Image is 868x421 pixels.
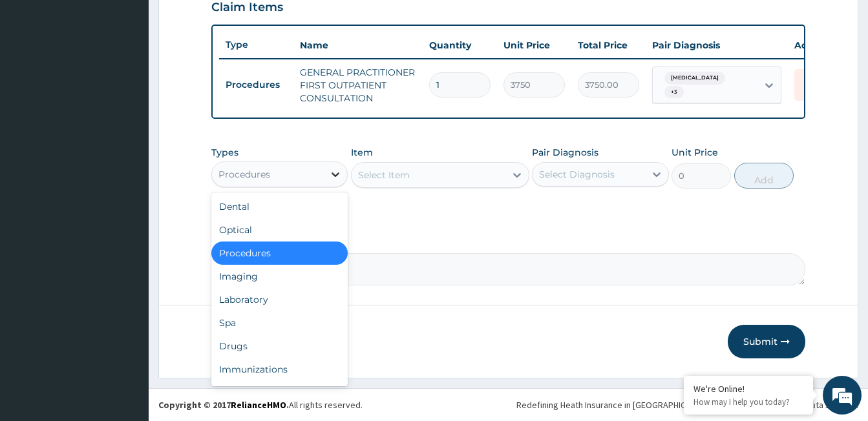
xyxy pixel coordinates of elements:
div: Immunizations [211,358,348,381]
th: Total Price [571,32,646,58]
th: Unit Price [497,32,571,58]
label: Unit Price [672,146,718,159]
label: Comment [211,235,805,246]
div: Minimize live chat window [212,6,243,37]
button: Add [734,163,794,189]
th: Pair Diagnosis [646,32,788,58]
span: + 3 [664,86,684,99]
p: How may I help you today? [693,396,803,407]
label: Item [351,146,373,159]
th: Actions [788,32,852,58]
div: We're Online! [693,383,803,395]
div: Optical [211,218,348,241]
img: d_794563401_company_1708531726252_794563401 [24,65,52,97]
th: Name [293,32,423,58]
a: RelianceHMO [231,399,286,411]
th: Type [219,33,293,57]
div: Procedures [218,168,270,181]
label: Pair Diagnosis [532,146,598,159]
div: Dental [211,195,348,218]
div: Procedures [211,241,348,265]
label: Types [211,147,238,158]
th: Quantity [423,32,497,58]
div: Select Diagnosis [539,168,615,181]
div: Laboratory [211,288,348,311]
td: Procedures [219,73,293,97]
div: Others [211,381,348,404]
div: Spa [211,311,348,334]
div: Imaging [211,265,348,288]
td: GENERAL PRACTITIONER FIRST OUTPATIENT CONSULTATION [293,59,423,111]
strong: Copyright © 2017 . [158,399,289,411]
div: Redefining Heath Insurance in [GEOGRAPHIC_DATA] using Telemedicine and Data Science! [516,398,858,411]
h3: Claim Items [211,1,283,15]
footer: All rights reserved. [149,388,868,421]
div: Drugs [211,334,348,358]
textarea: Type your message and hit 'Enter' [6,282,246,327]
div: Chat with us now [67,72,217,89]
span: We're online! [75,127,178,258]
div: Select Item [358,169,410,181]
button: Submit [728,325,805,358]
span: [MEDICAL_DATA] [664,72,725,85]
